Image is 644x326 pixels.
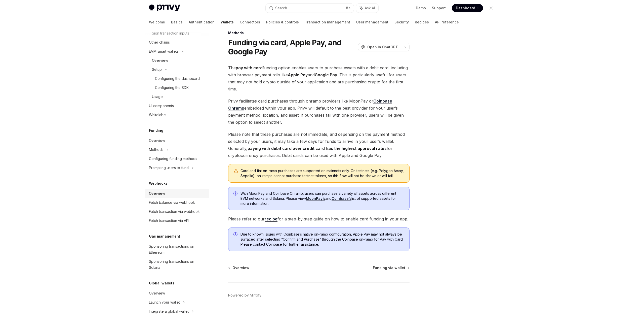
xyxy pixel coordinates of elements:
[435,16,459,28] a: API reference
[228,131,410,159] span: Please note that these purchases are not immediate, and depending on the payment method selected ...
[145,189,209,198] a: Overview
[145,101,209,110] a: UI components
[149,290,165,296] div: Overview
[228,97,410,126] span: Privy facilitates card purchases through onramp providers like MoonPay or embedded within your ap...
[149,233,180,239] h5: Gas management
[149,112,167,118] div: Whitelabel
[228,215,410,222] span: Please refer to our for a step-by-step guide on how to enable card funding in your app.
[149,280,174,286] h5: Global wallets
[145,257,209,272] a: Sponsoring transactions on Solana
[149,190,165,197] div: Overview
[345,6,351,10] span: ⌘ K
[149,127,163,134] h5: Funding
[149,165,189,171] div: Prompting users to fund
[236,65,263,70] strong: pay with card
[305,16,350,28] a: Transaction management
[149,209,200,215] div: Fetch transaction via webhook
[149,147,164,153] div: Methods
[229,265,249,270] a: Overview
[240,232,404,247] span: Due to known issues with Coinbase’s native on-ramp configuration, Apple Pay may not always be sur...
[288,72,308,77] strong: Apple Pay
[149,258,206,271] div: Sponsoring transactions on Solana
[315,72,337,77] strong: Google Pay
[145,56,209,65] a: Overview
[145,198,209,207] a: Fetch balance via webhook
[248,146,387,151] strong: paying with debit card over credit card has the highest approval rates
[228,30,410,36] div: Methods
[367,45,398,50] span: Open in ChatGPT
[228,38,356,56] h1: Funding via card, Apple Pay, and Google Pay
[456,6,475,11] span: Dashboard
[149,243,206,255] div: Sponsoring transactions on Ethereum
[416,6,426,11] a: Demo
[332,196,351,201] a: Coinbase’s
[228,64,410,92] span: The funding option enables users to purchase assets with a debit card, including with browser pay...
[152,57,168,63] div: Overview
[149,103,174,109] div: UI components
[149,5,180,12] img: light logo
[221,16,234,28] a: Wallets
[145,83,209,92] a: Configuring the SDK
[233,232,238,237] svg: Info
[149,48,179,54] div: EVM smart wallets
[145,242,209,257] a: Sponsoring transactions on Ethereum
[266,16,299,28] a: Policies & controls
[365,6,375,11] span: Ask AI
[152,67,162,73] div: Setup
[145,110,209,119] a: Whitelabel
[155,76,200,82] div: Configuring the dashboard
[149,200,195,206] div: Fetch balance via webhook
[240,16,260,28] a: Connectors
[240,191,404,206] span: With MoonPay and Coinbase Onramp, users can purchase a variety of assets across different EVM net...
[240,168,404,178] div: Card and fiat on-ramp purchases are supported on mainnets only. On testnets (e.g. Polygon Amoy, S...
[415,16,429,28] a: Recipes
[145,38,209,47] a: Other chains
[394,16,409,28] a: Security
[373,265,405,270] span: Funding via wallet
[149,218,189,224] div: Fetch transaction via API
[145,74,209,83] a: Configuring the dashboard
[149,156,197,162] div: Configuring funding methods
[145,92,209,101] a: Usage
[149,308,189,314] div: Integrate a global wallet
[145,136,209,145] a: Overview
[452,4,483,12] a: Dashboard
[149,180,168,186] h5: Webhooks
[149,299,180,305] div: Launch your wallet
[228,293,261,298] a: Powered by Mintlify
[145,207,209,216] a: Fetch transaction via webhook
[233,191,238,197] svg: Info
[306,196,325,201] a: MoonPay’s
[356,4,378,13] button: Ask AI
[145,289,209,298] a: Overview
[232,265,249,270] span: Overview
[149,39,170,45] div: Other chains
[487,4,495,12] button: Toggle dark mode
[149,138,165,144] div: Overview
[171,16,183,28] a: Basics
[358,43,401,51] button: Open in ChatGPT
[356,16,388,28] a: User management
[266,4,354,13] button: Search...⌘K
[149,16,165,28] a: Welcome
[265,216,277,222] a: recipe
[155,85,189,91] div: Configuring the SDK
[275,5,289,11] div: Search...
[233,169,238,174] svg: Warning
[432,6,446,11] a: Support
[373,265,409,270] a: Funding via wallet
[189,16,215,28] a: Authentication
[145,216,209,225] a: Fetch transaction via API
[152,94,163,100] div: Usage
[145,154,209,163] a: Configuring funding methods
